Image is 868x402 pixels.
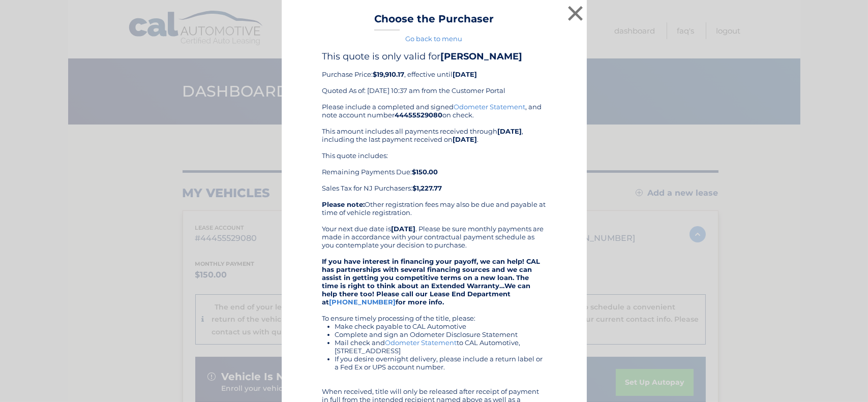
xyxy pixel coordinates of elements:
[335,355,546,371] li: If you desire overnight delivery, please include a return label or a Fed Ex or UPS account number.
[335,322,546,330] li: Make check payable to CAL Automotive
[330,298,396,306] a: [PHONE_NUMBER]
[498,127,522,135] b: [DATE]
[373,70,405,78] b: $19,910.17
[385,338,457,347] a: Odometer Statement
[453,70,477,78] b: [DATE]
[322,151,546,192] div: This quote includes: Remaining Payments Due: Sales Tax for NJ Purchasers:
[413,184,442,192] b: $1,227.77
[335,330,546,338] li: Complete and sign an Odometer Disclosure Statement
[565,3,586,23] button: ×
[412,168,438,176] b: $150.00
[454,103,526,111] a: Odometer Statement
[453,135,477,143] b: [DATE]
[406,35,463,43] a: Go back to menu
[322,200,365,208] b: Please note:
[395,111,443,119] b: 44455529080
[322,51,546,103] div: Purchase Price: , effective until Quoted As of: [DATE] 10:37 am from the Customer Portal
[392,225,416,233] b: [DATE]
[322,257,541,306] strong: If you have interest in financing your payoff, we can help! CAL has partnerships with several fin...
[441,51,523,62] b: [PERSON_NAME]
[374,13,494,30] h3: Choose the Purchaser
[322,51,546,62] h4: This quote is only valid for
[335,338,546,355] li: Mail check and to CAL Automotive, [STREET_ADDRESS]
